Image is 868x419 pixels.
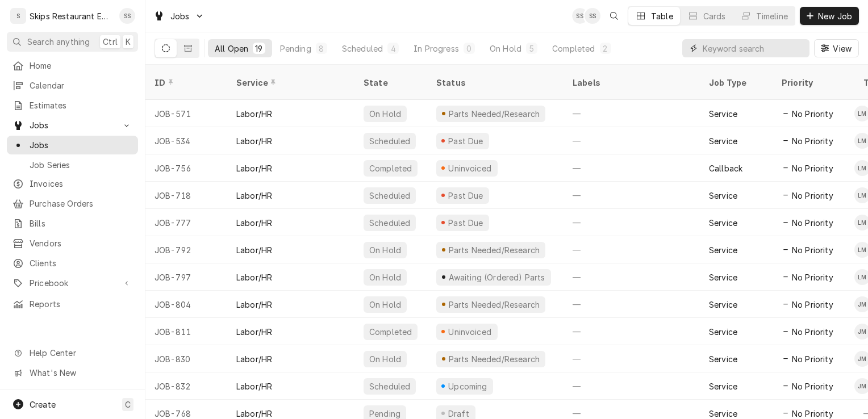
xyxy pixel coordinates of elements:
div: Labor/HR [236,380,272,392]
span: Help Center [30,347,131,359]
a: Home [7,56,138,75]
div: Parts Needed/Research [447,299,541,311]
button: New Job [800,7,859,25]
a: Go to Jobs [7,116,138,135]
a: Estimates [7,96,138,115]
span: No Priority [792,108,833,120]
span: C [125,399,131,410]
div: ID [155,77,216,89]
div: Uninvoiced [447,326,493,338]
div: Job Type [709,77,763,89]
div: SS [119,8,135,24]
div: Timeline [756,10,788,22]
span: No Priority [792,135,833,147]
span: Jobs [30,139,132,151]
div: Labels [573,77,691,89]
div: State [364,77,418,89]
div: Service [236,77,343,89]
button: Open search [605,7,623,25]
span: No Priority [792,353,833,365]
span: Purchase Orders [30,198,132,209]
div: Service [709,271,737,283]
div: Scheduled [368,135,411,147]
div: Shan Skipper's Avatar [119,8,135,24]
div: Parts Needed/Research [447,244,541,256]
span: Home [30,60,132,72]
div: Labor/HR [236,271,272,283]
div: Past Due [447,135,485,147]
div: Awaiting (Ordered) Parts [447,271,546,283]
div: — [564,291,700,318]
div: On Hold [368,353,402,365]
div: — [564,100,700,127]
span: No Priority [792,190,833,202]
span: Jobs [170,10,190,22]
span: Calendar [30,79,132,91]
div: 8 [318,43,325,55]
div: Scheduled [342,43,383,55]
div: JOB-830 [145,345,227,372]
div: Labor/HR [236,244,272,256]
div: JOB-534 [145,127,227,154]
div: Service [709,353,737,365]
div: JOB-756 [145,154,227,182]
a: Invoices [7,174,138,193]
a: Go to Jobs [149,7,209,26]
div: In Progress [414,43,459,55]
span: Bills [30,217,132,229]
div: — [564,345,700,372]
a: Go to What's New [7,363,138,382]
div: All Open [215,43,248,55]
div: JOB-832 [145,372,227,400]
span: No Priority [792,271,833,283]
a: Go to Help Center [7,343,138,362]
div: Service [709,217,737,229]
div: Service [709,299,737,311]
span: Reports [30,298,132,310]
div: Service [709,244,737,256]
div: Labor/HR [236,190,272,202]
button: Search anythingCtrlK [7,32,138,52]
span: Search anything [27,36,90,48]
div: Table [651,10,673,22]
div: Service [709,380,737,392]
a: Reports [7,295,138,313]
div: Service [709,108,737,120]
span: Jobs [30,119,115,131]
div: Labor/HR [236,108,272,120]
a: Vendors [7,234,138,253]
div: Priority [782,77,843,89]
a: Bills [7,214,138,233]
div: Completed [368,162,413,174]
span: Ctrl [103,36,118,48]
div: JOB-792 [145,236,227,263]
div: Service [709,135,737,147]
div: Labor/HR [236,326,272,338]
div: JOB-811 [145,318,227,345]
div: — [564,154,700,182]
div: — [564,236,700,263]
input: Keyword search [703,39,804,57]
div: Scheduled [368,190,411,202]
a: Jobs [7,136,138,154]
div: On Hold [490,43,521,55]
a: Clients [7,254,138,273]
div: On Hold [368,299,402,311]
div: 5 [528,43,535,55]
span: No Priority [792,326,833,338]
div: Completed [552,43,595,55]
div: — [564,372,700,400]
span: No Priority [792,162,833,174]
div: JOB-797 [145,263,227,291]
div: Labor/HR [236,135,272,147]
span: Create [30,400,56,409]
div: — [564,318,700,345]
div: Cards [703,10,726,22]
span: No Priority [792,217,833,229]
div: Past Due [447,190,485,202]
div: JOB-777 [145,209,227,236]
div: 0 [466,43,473,55]
span: View [831,43,854,55]
div: Status [436,77,552,89]
div: On Hold [368,108,402,120]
